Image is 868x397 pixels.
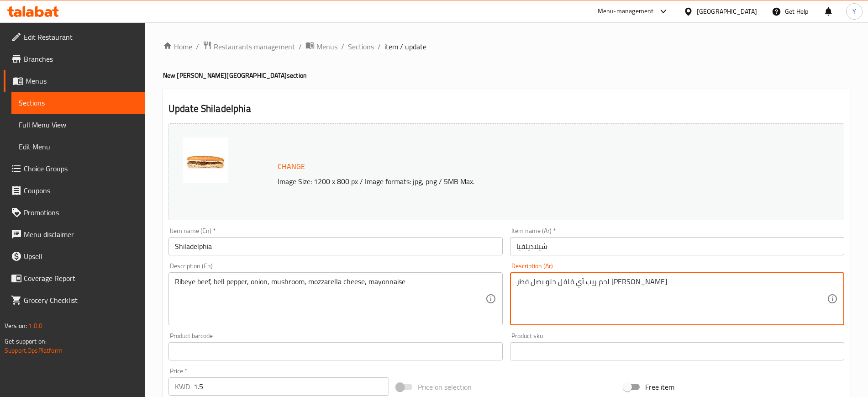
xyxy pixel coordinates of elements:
p: Image Size: 1200 x 800 px / Image formats: jpg, png / 5MB Max. [274,176,760,187]
a: Upsell [4,245,145,267]
span: Upsell [24,251,137,262]
img: %D8%B4%D9%8A%D9%84_%D9%88%D9%85%D8%B4%D9%8A638923938107804399.jpg [183,138,228,183]
span: Price on selection [418,381,472,392]
span: Coverage Report [24,273,137,284]
li: / [299,41,302,52]
nav: breadcrumb [163,41,850,53]
a: Sections [348,41,374,52]
span: 1.0.0 [28,320,42,332]
a: Edit Menu [11,136,145,158]
span: Edit Restaurant [24,32,137,42]
input: Enter name En [168,237,503,255]
button: Change [274,157,309,176]
a: Grocery Checklist [4,289,145,311]
span: Get support on: [5,335,47,347]
h2: Update Shiladelphia [168,102,844,116]
li: / [378,41,381,52]
a: Coupons [4,180,145,201]
span: Version: [5,320,27,332]
div: [GEOGRAPHIC_DATA] [697,6,757,16]
input: Enter name Ar [510,237,844,255]
a: Edit Restaurant [4,26,145,48]
p: KWD [175,381,190,392]
a: Coverage Report [4,267,145,289]
a: Support.OpsPlatform [5,344,63,356]
span: Coupons [24,185,137,196]
a: Branches [4,48,145,70]
a: Sections [11,92,145,114]
span: Menu disclaimer [24,229,137,240]
span: Edit Menu [19,141,137,152]
a: Menus [4,70,145,92]
a: Promotions [4,201,145,223]
span: Sections [19,97,137,108]
span: Free item [645,381,674,392]
span: Full Menu View [19,119,137,130]
h4: New [PERSON_NAME][GEOGRAPHIC_DATA] section [163,71,850,80]
textarea: Ribeye beef, bell pepper, onion, mushroom, mozzarella cheese, mayonnaise [175,277,485,321]
span: Restaurants management [214,41,295,52]
input: Please enter product sku [510,342,844,360]
input: Please enter price [194,377,389,396]
span: Branches [24,53,137,64]
span: Grocery Checklist [24,295,137,306]
a: Choice Groups [4,158,145,180]
span: Y [852,6,856,16]
span: Menus [26,75,137,86]
span: Change [278,160,305,173]
span: Choice Groups [24,163,137,174]
li: / [341,41,344,52]
a: Home [163,41,192,52]
a: Full Menu View [11,114,145,136]
a: Menu disclaimer [4,223,145,245]
a: Restaurants management [203,41,295,53]
span: Menus [316,41,337,52]
span: item / update [384,41,426,52]
textarea: لحم ريب آي فلفل حلو بصل فطر [PERSON_NAME] [516,277,827,321]
input: Please enter product barcode [168,342,503,360]
a: Menus [305,41,337,53]
span: Promotions [24,207,137,218]
div: Menu-management [598,6,654,17]
li: / [196,41,199,52]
